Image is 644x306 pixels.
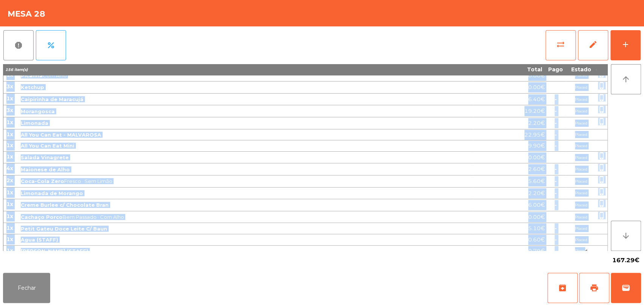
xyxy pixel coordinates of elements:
td: Placed [566,81,596,94]
span: Limonada [21,120,48,126]
span: 2x [6,177,13,184]
span: 19.20€ [524,106,545,116]
td: Placed [566,199,596,211]
span: 6.40€ [528,94,545,105]
span: wallet [621,283,630,292]
button: sync_alt [546,30,576,60]
span: Picanha [21,72,43,78]
span: 1x [6,95,13,102]
span: 1x [6,247,13,254]
span: [PERSON_NAME] (STAFF) [21,248,88,254]
span: 2.60€ [528,164,545,174]
span: 2.20€ [528,188,545,198]
span: 1x [6,236,13,243]
span: - [555,236,557,243]
span: 0.00€ [528,71,545,81]
span: percent [46,41,55,50]
button: archive [547,273,578,303]
span: - [555,120,557,126]
i: arrow_upward [621,75,630,84]
span: 1x [6,201,13,208]
span: Caipirinha de Maracujá [21,96,83,102]
span: 156 item(s) [5,67,28,72]
span: - [555,190,557,197]
span: phone_iphone [598,94,606,101]
span: sync_alt [556,40,565,49]
span: phone_iphone [598,82,606,89]
span: Maionese de Alho [21,166,70,172]
span: All You Can Eat - MALVAROSA [21,132,101,138]
td: Placed [566,117,596,129]
span: - [555,201,557,208]
span: phone_iphone [598,188,606,195]
span: 1x [6,225,13,231]
span: Creme Burlee c/ Chocolate Bran [21,202,109,208]
td: Placed [566,188,596,200]
span: phone_iphone [598,152,606,160]
td: Placed [566,163,596,175]
button: edit [578,30,608,60]
span: Coca-Cola Zero [21,178,64,184]
button: arrow_downward [611,221,641,251]
td: Placed [566,152,596,164]
span: 2.20€ [528,118,545,128]
span: 1x [6,142,13,149]
span: 1x [6,131,13,138]
span: - [555,248,557,254]
span: archive [558,283,567,292]
span: - [555,142,557,149]
span: - [555,131,557,138]
button: percent [36,30,66,60]
span: report [14,41,23,50]
span: - [555,178,557,185]
button: arrow_upward [611,64,641,94]
span: Cachaço Porco [21,214,63,220]
span: Com Alho [21,72,472,78]
span: 1x [6,71,13,78]
td: Placed [566,140,596,152]
span: 5.10€ [528,223,545,234]
button: wallet [611,273,641,303]
span: phone_iphone [598,212,606,219]
span: 22.95€ [524,130,545,140]
span: print [590,283,599,292]
td: Placed [566,234,596,246]
button: report [3,30,34,60]
span: 3x [6,107,13,114]
span: 1x [6,213,13,220]
span: - [555,166,557,172]
span: 0.00€ [528,212,545,222]
span: phone_iphone [598,164,606,171]
th: Pago [545,64,566,75]
th: Estado [566,64,596,75]
td: Placed [566,246,596,257]
span: phone_iphone [598,118,606,125]
span: - [555,96,557,103]
span: Morangosca [21,108,55,114]
span: edit [589,40,598,49]
span: phone_iphone [598,176,606,183]
span: Limonada de Morango [21,190,83,196]
span: Bem Passado · Com Alho [21,214,472,220]
span: All You Can Eat Mini [21,143,74,149]
td: Placed [566,175,596,188]
span: - [555,225,557,232]
span: Petit Gateu Doce Leite C/ Baun [21,226,107,232]
td: Placed [566,223,596,234]
span: Agua (STAFF) [21,237,58,243]
button: add [610,30,641,60]
span: 1x [6,153,13,160]
td: Placed [566,105,596,117]
i: arrow_downward [621,231,630,240]
span: - [555,108,557,114]
span: 0.00€ [528,82,545,92]
span: Salada Vinagrete [21,154,69,160]
span: 1x [6,189,13,196]
td: Placed [566,70,596,82]
span: 3x [6,83,13,90]
button: print [579,273,609,303]
span: Fresco · Sem Limão [21,178,472,184]
span: 5.60€ [528,176,545,186]
span: 4x [6,165,13,172]
td: Placed [566,129,596,141]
